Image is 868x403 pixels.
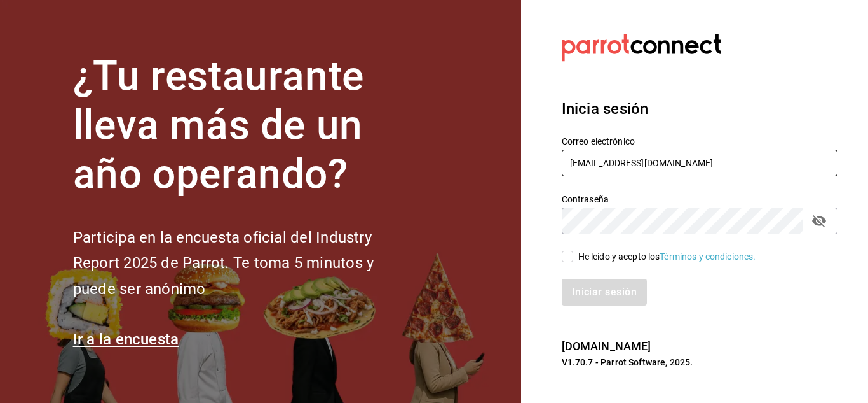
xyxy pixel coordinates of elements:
label: Contraseña [562,195,837,204]
label: Correo electrónico [562,137,837,146]
h2: Participa en la encuesta oficial del Industry Report 2025 de Parrot. Te toma 5 minutos y puede se... [73,225,416,302]
a: [DOMAIN_NAME] [562,339,651,353]
button: passwordField [808,210,830,232]
a: Ir a la encuesta [73,330,179,348]
div: He leído y acepto los [578,250,756,264]
a: Términos y condiciones. [660,251,756,262]
h1: ¿Tu restaurante lleva más de un año operando? [73,52,416,199]
p: V1.70.7 - Parrot Software, 2025. [562,356,837,369]
h3: Inicia sesión [562,97,837,120]
input: Ingresa tu correo electrónico [562,150,837,176]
